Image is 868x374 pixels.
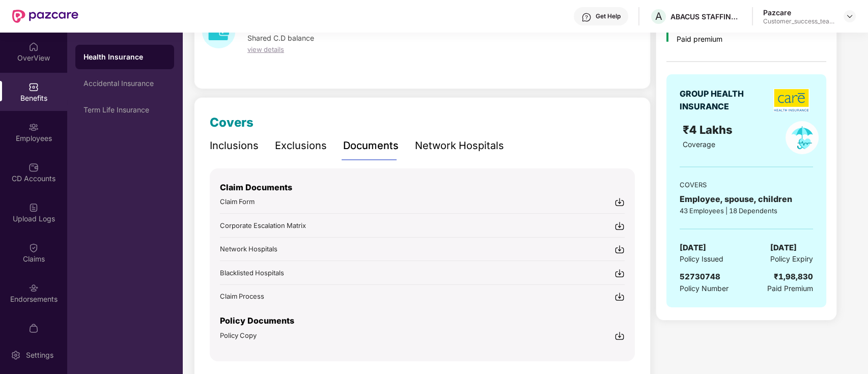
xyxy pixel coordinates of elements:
span: [DATE] [770,242,797,254]
img: svg+xml;base64,PHN2ZyBpZD0iRW1wbG95ZWVzIiB4bWxucz0iaHR0cDovL3d3dy53My5vcmcvMjAwMC9zdmciIHdpZHRoPS... [29,122,39,132]
div: Get Help [596,12,621,20]
div: Exclusions [275,138,327,154]
img: svg+xml;base64,PHN2ZyBpZD0iRG93bmxvYWQtMjR4MjQiIHhtbG5zPSJodHRwOi8vd3d3LnczLm9yZy8yMDAwL3N2ZyIgd2... [614,292,625,302]
span: Policy Number [680,284,729,293]
div: Documents [343,138,399,154]
div: Term Life Insurance [83,106,166,114]
span: Blacklisted Hospitals [220,269,284,277]
div: Health Insurance [83,52,166,62]
span: Corporate Escalation Matrix [220,221,306,229]
img: svg+xml;base64,PHN2ZyBpZD0iQmVuZWZpdHMiIHhtbG5zPSJodHRwOi8vd3d3LnczLm9yZy8yMDAwL3N2ZyIgd2lkdGg9Ij... [29,82,39,92]
img: svg+xml;base64,PHN2ZyBpZD0iRHJvcGRvd24tMzJ4MzIiIHhtbG5zPSJodHRwOi8vd3d3LnczLm9yZy8yMDAwL3N2ZyIgd2... [846,12,854,20]
div: 43 Employees | 18 Dependents [680,206,813,216]
img: svg+xml;base64,PHN2ZyBpZD0iRG93bmxvYWQtMjR4MjQiIHhtbG5zPSJodHRwOi8vd3d3LnczLm9yZy8yMDAwL3N2ZyIgd2... [614,268,625,278]
img: New Pazcare Logo [12,10,78,23]
img: insurerLogo [773,89,809,112]
span: Coverage [683,140,715,149]
span: A [655,10,662,22]
img: svg+xml;base64,PHN2ZyBpZD0iU2V0dGluZy0yMHgyMCIgeG1sbnM9Imh0dHA6Ly93d3cudzMub3JnLzIwMDAvc3ZnIiB3aW... [11,350,21,360]
span: Claim Form [220,197,255,206]
img: policyIcon [786,121,819,154]
div: ₹1,98,830 [774,271,813,283]
span: [DATE] [680,242,706,254]
span: Covers [210,115,254,130]
div: Pazcare [763,8,834,17]
span: Claim Process [220,292,264,300]
span: Shared C.D balance [247,34,314,42]
img: svg+xml;base64,PHN2ZyBpZD0iSG9tZSIgeG1sbnM9Imh0dHA6Ly93d3cudzMub3JnLzIwMDAvc3ZnIiB3aWR0aD0iMjAiIG... [29,42,39,52]
p: Policy Documents [220,314,625,327]
span: view details [247,45,284,53]
img: svg+xml;base64,PHN2ZyBpZD0iRG93bmxvYWQtMjR4MjQiIHhtbG5zPSJodHRwOi8vd3d3LnczLm9yZy8yMDAwL3N2ZyIgd2... [614,331,625,341]
img: svg+xml;base64,PHN2ZyBpZD0iQ0RfQWNjb3VudHMiIGRhdGEtbmFtZT0iQ0QgQWNjb3VudHMiIHhtbG5zPSJodHRwOi8vd3... [29,162,39,172]
div: Settings [23,350,57,360]
div: GROUP HEALTH INSURANCE [680,88,769,113]
img: svg+xml;base64,PHN2ZyBpZD0iRG93bmxvYWQtMjR4MjQiIHhtbG5zPSJodHRwOi8vd3d3LnczLm9yZy8yMDAwL3N2ZyIgd2... [614,197,625,207]
span: Policy Expiry [770,253,813,265]
img: svg+xml;base64,PHN2ZyBpZD0iRG93bmxvYWQtMjR4MjQiIHhtbG5zPSJodHRwOi8vd3d3LnczLm9yZy8yMDAwL3N2ZyIgd2... [614,244,625,254]
div: Paid premium [677,35,751,44]
img: svg+xml;base64,PHN2ZyBpZD0iSGVscC0zMngzMiIgeG1sbnM9Imh0dHA6Ly93d3cudzMub3JnLzIwMDAvc3ZnIiB3aWR0aD... [581,12,592,22]
div: Customer_success_team_lead [763,17,834,25]
p: Claim Documents [220,181,625,194]
img: svg+xml;base64,PHN2ZyBpZD0iQ2xhaW0iIHhtbG5zPSJodHRwOi8vd3d3LnczLm9yZy8yMDAwL3N2ZyIgd2lkdGg9IjIwIi... [29,243,39,253]
div: Inclusions [210,138,259,154]
div: Network Hospitals [415,138,504,154]
span: Paid Premium [767,283,813,294]
span: Policy Copy [220,331,257,339]
img: svg+xml;base64,PHN2ZyBpZD0iRG93bmxvYWQtMjR4MjQiIHhtbG5zPSJodHRwOi8vd3d3LnczLm9yZy8yMDAwL3N2ZyIgd2... [614,221,625,231]
img: svg+xml;base64,PHN2ZyBpZD0iRW5kb3JzZW1lbnRzIiB4bWxucz0iaHR0cDovL3d3dy53My5vcmcvMjAwMC9zdmciIHdpZH... [29,283,39,293]
div: COVERS [680,180,813,190]
span: Network Hospitals [220,245,277,253]
img: svg+xml;base64,PHN2ZyBpZD0iTXlfT3JkZXJzIiBkYXRhLW5hbWU9Ik15IE9yZGVycyIgeG1sbnM9Imh0dHA6Ly93d3cudz... [29,323,39,333]
span: Policy Issued [680,253,723,265]
div: Accidental Insurance [83,79,166,88]
span: 52730748 [680,272,720,281]
div: Employee, spouse, children [680,193,813,206]
span: ₹4 Lakhs [683,123,736,136]
div: ABACUS STAFFING AND SERVICES PRIVATE LIMITED [670,12,742,21]
img: svg+xml;base64,PHN2ZyBpZD0iVXBsb2FkX0xvZ3MiIGRhdGEtbmFtZT0iVXBsb2FkIExvZ3MiIHhtbG5zPSJodHRwOi8vd3... [29,203,39,213]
